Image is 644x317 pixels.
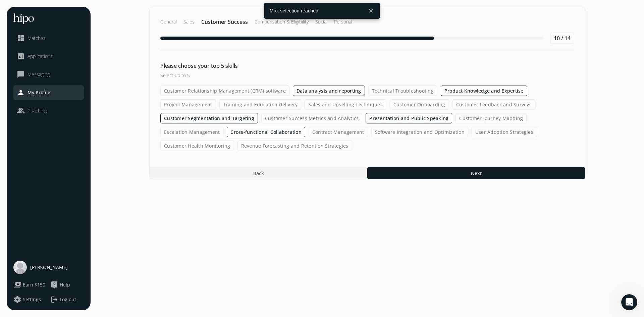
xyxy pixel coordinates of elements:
span: live_help [50,281,58,289]
label: Presentation and Public Speaking [366,113,452,123]
iframe: Intercom live chat [621,294,637,310]
span: Messaging [28,71,50,78]
h2: Social [315,18,327,25]
label: Cross-functional Collaboration [227,127,305,137]
span: Next [471,170,482,177]
span: Matches [28,35,46,42]
label: Customer Segmentation and Targeting [160,113,258,123]
div: 10 / 14 [550,33,574,44]
span: Home [26,226,41,231]
span: dashboard [17,34,25,42]
div: We will reply as soon as we can [14,103,112,110]
label: Customer Feedback and Surveys [452,99,535,110]
div: Close [115,11,127,23]
img: user-photo [13,261,27,274]
h2: Sales [183,18,195,25]
a: settingsSettings [13,296,47,304]
button: Back [150,167,367,179]
div: Send us a messageWe will reply as soon as we can [7,91,127,116]
label: Contract Management [309,127,368,137]
p: Hi [PERSON_NAME] 👋 [13,48,121,70]
label: Product Knowledge and Expertise [441,86,527,96]
label: Customer Onboarding [390,99,449,110]
span: Help [60,281,70,288]
button: paymentsEarn $150 [13,281,45,289]
a: analyticsApplications [17,52,80,60]
label: User Adoption Strategies [472,127,537,137]
span: payments [13,281,21,289]
p: How can we help? [13,70,121,82]
label: Software Integration and Optimization [371,127,468,137]
span: [PERSON_NAME] [30,264,68,271]
span: people [17,107,25,115]
button: logoutLog out [50,296,84,304]
label: Sales and Upselling Techniques [305,99,386,110]
span: Coaching [28,107,47,114]
a: personMy Profile [17,89,80,97]
label: Data analysis and reporting [293,86,365,96]
a: peopleCoaching [17,107,80,115]
label: Revenue Forecasting and Retention Strategies [237,141,352,151]
span: Back [253,170,264,177]
label: Customer Health Monitoring [160,141,234,151]
h2: Customer Success [201,18,248,26]
span: Settings [23,296,41,303]
h2: Compensation & Eligibility [255,18,309,25]
label: Technical Troubleshooting [368,86,437,96]
label: Customer Success Metrics and Analytics [261,113,363,123]
h2: Please choose your top 5 skills [160,62,395,70]
span: My Profile [28,89,50,96]
label: Customer Relationship Management (CRM) software [160,86,289,96]
img: Profile image for John [91,11,105,24]
div: Send us a message [14,96,112,103]
span: logout [50,296,58,304]
h2: Personal [334,18,352,25]
a: chat_bubble_outlineMessaging [17,70,80,78]
h3: Select up to 5 [160,72,395,79]
label: Customer Journey Mapping [455,113,527,123]
span: analytics [17,52,25,60]
a: paymentsEarn $150 [13,281,47,289]
a: dashboardMatches [17,34,80,42]
button: settingsSettings [13,296,41,304]
button: Messages [67,209,134,236]
span: Earn $150 [23,281,45,288]
button: Next [367,167,585,179]
span: Messages [89,226,112,231]
div: Max selection reached [264,3,365,19]
span: chat_bubble_outline [17,70,25,78]
button: live_helpHelp [50,281,70,289]
label: Project Management [160,99,216,110]
span: Log out [60,296,76,303]
button: close [365,5,377,17]
label: Escalation Management [160,127,223,137]
img: hh-logo-white [13,13,34,24]
span: Applications [28,53,53,60]
a: live_helpHelp [50,281,84,289]
label: Training and Education Delivery [219,99,302,110]
h2: General [160,18,177,25]
span: person [17,89,25,97]
img: logo [13,13,43,23]
span: settings [13,296,21,304]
